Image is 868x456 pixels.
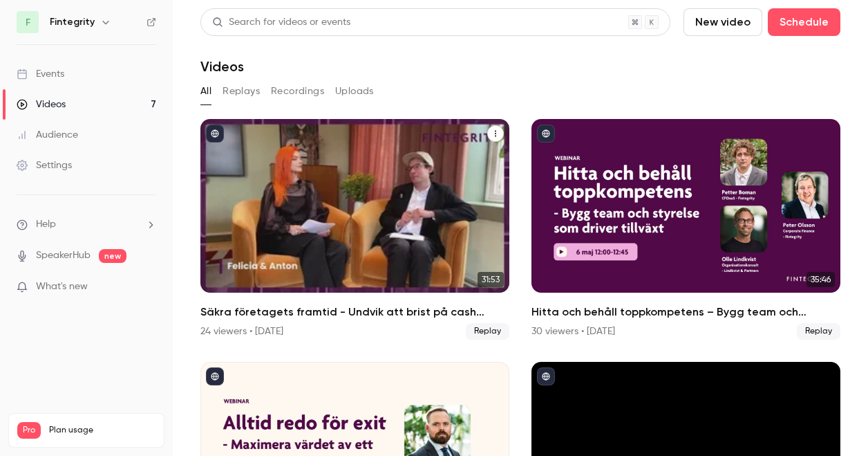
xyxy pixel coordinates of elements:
div: Settings [17,158,72,172]
div: 24 viewers • [DATE] [200,325,283,338]
span: Help [36,217,56,232]
button: Replays [223,80,260,102]
div: 30 viewers • [DATE] [531,325,615,338]
section: Videos [200,8,840,448]
span: Replay [797,323,840,340]
button: published [537,125,555,143]
div: Audience [17,128,78,142]
span: F [26,15,30,30]
button: All [200,80,211,102]
div: Videos [17,98,66,111]
li: Hitta och behåll toppkompetens – Bygg team och styrelse som driver tillväxt [531,119,840,340]
span: Pro [17,422,41,439]
h1: Videos [200,58,244,75]
a: SpeakerHub [36,248,91,263]
button: Schedule [768,8,840,36]
div: Events [17,67,64,81]
span: 31:53 [478,272,504,287]
h6: Fintegrity [50,15,95,29]
a: 31:53Säkra företagets framtid - Undvik att brist på cash sätter stopp för planerna24 viewers • [D... [200,119,509,340]
button: Uploads [335,80,374,102]
li: help-dropdown-opener [17,217,156,232]
span: Replay [466,323,509,340]
button: Recordings [271,80,324,102]
h2: Hitta och behåll toppkompetens – Bygg team och styrelse som driver tillväxt [531,304,840,320]
button: published [206,125,224,143]
a: 35:46Hitta och behåll toppkompetens – Bygg team och styrelse som driver tillväxt30 viewers • [DAT... [531,119,840,340]
iframe: Noticeable Trigger [140,281,156,293]
h2: Säkra företagets framtid - Undvik att brist på cash sätter stopp för planerna [200,304,509,320]
span: new [99,249,126,263]
div: Search for videos or events [212,15,350,30]
span: What's new [36,280,88,294]
button: published [537,367,555,385]
li: Säkra företagets framtid - Undvik att brist på cash sätter stopp för planerna [200,119,509,340]
button: New video [683,8,762,36]
span: 35:46 [806,272,835,287]
span: Plan usage [49,425,155,436]
button: published [206,367,224,385]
